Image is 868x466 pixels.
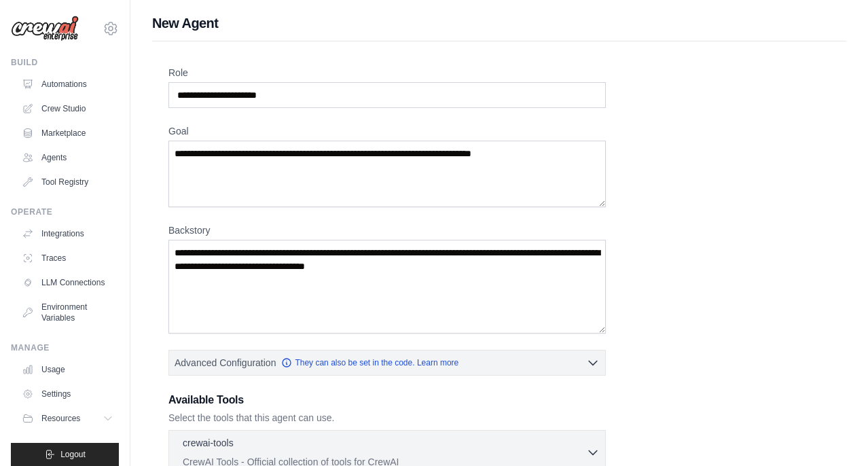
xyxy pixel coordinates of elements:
[60,449,86,460] span: Logout
[168,124,606,138] label: Goal
[169,351,605,375] button: Advanced Configuration They can also be set in the code. Learn more
[16,296,119,329] a: Environment Variables
[16,223,119,245] a: Integrations
[11,57,119,68] div: Build
[11,342,119,353] div: Manage
[41,413,80,424] span: Resources
[16,98,119,120] a: Crew Studio
[11,16,79,41] img: Logo
[152,14,846,33] h1: New Agent
[281,357,458,368] a: They can also be set in the code. Learn more
[16,272,119,293] a: LLM Connections
[16,359,119,380] a: Usage
[11,207,119,217] div: Operate
[16,147,119,168] a: Agents
[16,171,119,193] a: Tool Registry
[168,411,606,425] p: Select the tools that this agent can use.
[16,383,119,405] a: Settings
[16,73,119,95] a: Automations
[183,436,234,450] p: crewai-tools
[11,443,119,466] button: Logout
[168,66,606,79] label: Role
[168,223,606,237] label: Backstory
[16,247,119,269] a: Traces
[16,122,119,144] a: Marketplace
[168,392,606,408] h3: Available Tools
[175,356,276,370] span: Advanced Configuration
[16,408,119,429] button: Resources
